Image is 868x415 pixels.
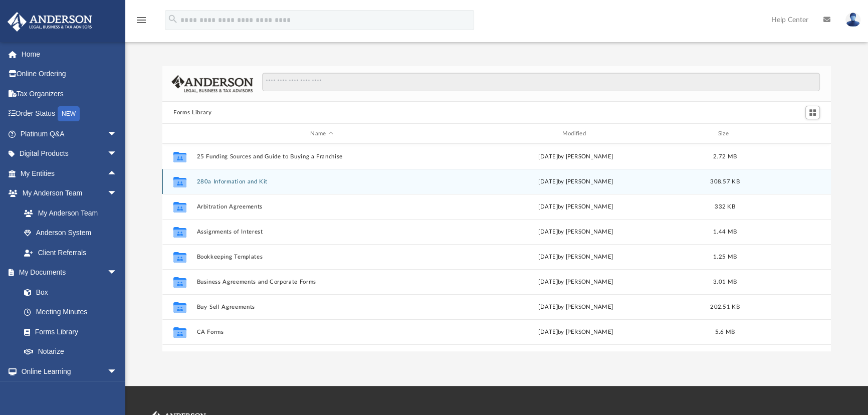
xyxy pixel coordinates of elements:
[14,322,122,342] a: Forms Library
[713,229,737,235] span: 1.44 MB
[107,124,127,144] span: arrow_drop_down
[7,44,132,64] a: Home
[14,282,122,302] a: Box
[107,361,127,382] span: arrow_drop_down
[7,64,132,84] a: Online Ordering
[451,328,701,337] div: [DATE] by [PERSON_NAME]
[715,329,735,335] span: 5.6 MB
[14,342,127,362] a: Notarize
[7,263,127,283] a: My Documentsarrow_drop_down
[107,163,127,184] span: arrow_drop_up
[197,178,447,185] button: 280a Information and Kit
[197,279,447,285] button: Business Agreements and Corporate Forms
[451,177,701,186] div: [DATE] by [PERSON_NAME]
[451,253,701,262] div: [DATE] by [PERSON_NAME]
[197,153,447,160] button: 25 Funding Sources and Guide to Buying a Franchise
[451,152,701,161] div: [DATE] by [PERSON_NAME]
[167,14,178,25] i: search
[14,243,127,263] a: Client Referrals
[7,104,132,124] a: Order StatusNEW
[713,254,737,260] span: 1.25 MB
[14,223,127,243] a: Anderson System
[262,73,820,92] input: Search files and folders
[713,154,737,159] span: 2.72 MB
[451,303,701,312] div: [DATE] by [PERSON_NAME]
[162,144,831,351] div: grid
[713,279,737,285] span: 3.01 MB
[451,278,701,287] div: [DATE] by [PERSON_NAME]
[845,13,860,27] img: User Pic
[58,106,80,121] div: NEW
[749,129,819,138] div: id
[715,204,735,210] span: 332 KB
[107,263,127,283] span: arrow_drop_down
[710,304,739,310] span: 202.51 KB
[14,381,127,401] a: Courses
[135,14,147,26] i: menu
[7,144,132,164] a: Digital Productsarrow_drop_down
[705,129,745,138] div: Size
[805,106,820,120] button: Switch to Grid View
[197,304,447,310] button: Buy-Sell Agreements
[135,19,147,26] a: menu
[197,254,447,260] button: Bookkeeping Templates
[197,229,447,235] button: Assignments of Interest
[107,144,127,164] span: arrow_drop_down
[710,179,739,184] span: 308.57 KB
[451,129,701,138] div: Modified
[107,183,127,204] span: arrow_drop_down
[5,12,95,32] img: Anderson Advisors Platinum Portal
[167,129,192,138] div: id
[7,84,132,104] a: Tax Organizers
[14,302,127,322] a: Meeting Minutes
[173,108,211,117] button: Forms Library
[451,202,701,212] div: [DATE] by [PERSON_NAME]
[7,361,127,381] a: Online Learningarrow_drop_down
[7,124,132,144] a: Platinum Q&Aarrow_drop_down
[14,203,122,223] a: My Anderson Team
[7,183,127,203] a: My Anderson Teamarrow_drop_down
[197,203,447,210] button: Arbitration Agreements
[196,129,447,138] div: Name
[197,329,447,335] button: CA Forms
[451,228,701,237] div: [DATE] by [PERSON_NAME]
[7,163,132,183] a: My Entitiesarrow_drop_up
